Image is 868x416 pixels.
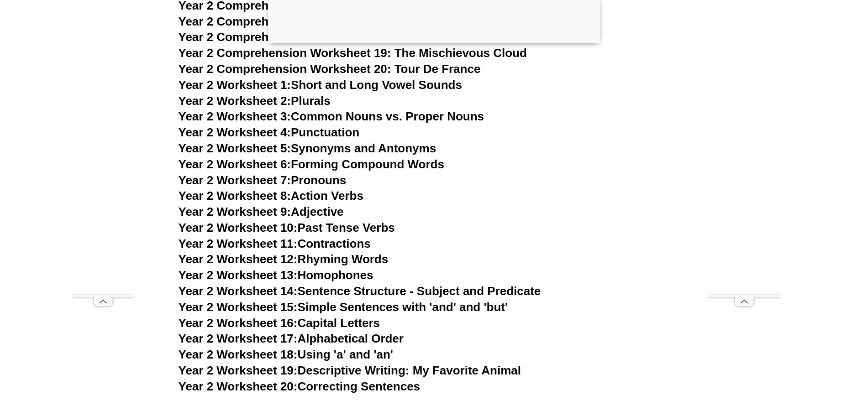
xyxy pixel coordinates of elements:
span: Year 2 Worksheet 3: [179,109,291,123]
a: Year 2 Comprehension Worksheet 18: The Weather Watchers [179,30,522,44]
a: Year 2 Comprehension Worksheet 20: Tour De France [179,62,481,76]
a: Year 2 Worksheet 15:Simple Sentences with 'and' and 'but' [179,300,508,314]
a: Year 2 Worksheet 8:Action Verbs [179,189,363,203]
a: Year 2 Worksheet 12:Rhyming Words [179,252,389,266]
iframe: Advertisement [708,21,781,295]
a: Year 2 Worksheet 5:Synonyms and Antonyms [179,141,437,155]
span: Year 2 Worksheet 12: [179,252,298,266]
span: Year 2 Worksheet 8: [179,189,291,203]
span: Year 2 Worksheet 5: [179,141,291,155]
a: Year 2 Worksheet 2:Plurals [179,94,331,108]
a: Year 2 Worksheet 16:Capital Letters [179,316,380,330]
a: Year 2 Worksheet 17:Alphabetical Order [179,332,404,345]
span: Year 2 Worksheet 20: [179,380,298,393]
span: Year 2 Worksheet 6: [179,157,291,171]
a: Year 2 Comprehension Worksheet 17: Rainbow Quest [179,15,481,28]
span: Year 2 Worksheet 18: [179,348,298,361]
a: Year 2 Comprehension Worksheet 19: The Mischievous Cloud [179,46,527,60]
a: Year 2 Worksheet 14:Sentence Structure - Subject and Predicate [179,284,541,298]
iframe: Advertisement [72,21,134,295]
a: Year 2 Worksheet 13:Homophones [179,268,374,282]
span: Year 2 Worksheet 17: [179,332,298,345]
a: Year 2 Worksheet 1:Short and Long Vowel Sounds [179,78,462,92]
a: Year 2 Worksheet 18:Using 'a' and 'an' [179,348,393,361]
a: Year 2 Worksheet 4:Punctuation [179,125,360,139]
span: Year 2 Worksheet 1: [179,78,291,92]
a: Year 2 Worksheet 11:Contractions [179,237,371,250]
span: Year 2 Worksheet 19: [179,364,298,377]
iframe: Chat Widget [716,313,868,416]
span: Year 2 Worksheet 11: [179,237,298,250]
span: Year 2 Worksheet 10: [179,221,298,234]
a: Year 2 Worksheet 10:Past Tense Verbs [179,221,395,234]
a: Year 2 Worksheet 19:Descriptive Writing: My Favorite Animal [179,364,521,377]
span: Year 2 Worksheet 16: [179,316,298,330]
a: Year 2 Worksheet 6:Forming Compound Words [179,157,444,171]
span: Year 2 Worksheet 9: [179,205,291,218]
span: Year 2 Worksheet 2: [179,94,291,108]
span: Year 2 Worksheet 15: [179,300,298,314]
span: Year 2 Worksheet 7: [179,173,291,187]
a: Year 2 Worksheet 7:Pronouns [179,173,347,187]
a: Year 2 Worksheet 20:Correcting Sentences [179,380,421,393]
a: Year 2 Worksheet 9:Adjective [179,205,344,218]
span: Year 2 Worksheet 13: [179,268,298,282]
span: Year 2 Worksheet 14: [179,284,298,298]
a: Year 2 Worksheet 3:Common Nouns vs. Proper Nouns [179,109,484,123]
span: Year 2 Worksheet 4: [179,125,291,139]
